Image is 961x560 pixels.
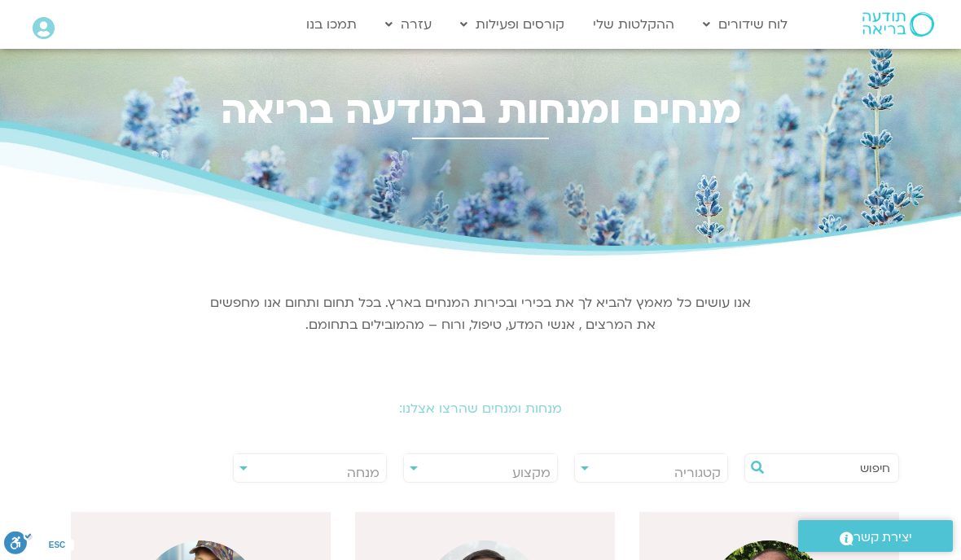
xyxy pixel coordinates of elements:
a: קורסים ופעילות [452,9,573,40]
input: חיפוש [770,454,890,482]
span: מקצוע [512,464,551,482]
a: ההקלטות שלי [585,9,682,40]
img: תודעה בריאה [862,12,934,37]
h2: מנחות ומנחים שהרצו אצלנו: [24,401,937,416]
h2: מנחים ומנחות בתודעה בריאה [24,88,937,133]
a: עזרה [377,9,440,40]
span: קטגוריה [674,464,721,482]
span: מנחה [347,464,380,482]
a: יצירת קשר [798,520,953,552]
p: אנו עושים כל מאמץ להביא לך את בכירי ובכירות המנחים בארץ. בכל תחום ותחום אנו מחפשים את המרצים , אנ... [208,292,753,336]
a: תמכו בנו [298,9,365,40]
span: יצירת קשר [853,527,912,549]
a: לוח שידורים [695,9,796,40]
